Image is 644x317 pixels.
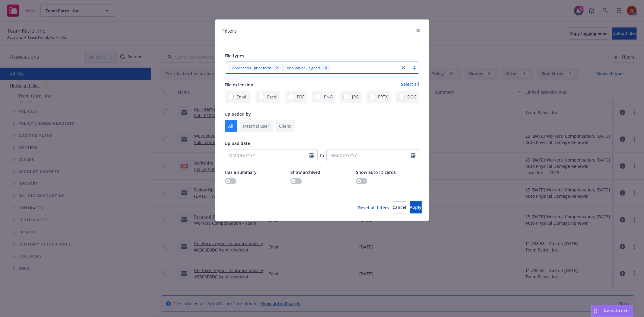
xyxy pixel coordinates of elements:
[225,111,251,117] span: Uploaded by
[225,82,254,88] span: File extension
[400,64,407,71] a: close
[352,94,359,100] span: JPG
[290,169,320,175] span: Show archived
[415,27,422,34] a: close
[225,140,250,146] span: Upload date
[356,169,396,175] span: Show auto ID cards
[223,27,237,35] h1: Filters
[232,65,271,71] span: Application - prior term
[225,53,245,59] span: File types
[236,94,248,100] span: Email
[410,204,422,210] span: Apply
[401,81,419,88] a: Select all
[407,94,416,100] span: DOC
[358,204,389,211] a: Reset all filters
[297,94,304,100] span: PDF
[267,94,277,100] span: Excel
[230,65,271,71] span: Application - prior term
[393,204,406,210] span: Cancel
[320,152,324,158] span: to
[322,64,330,71] div: Remove [object Object]
[604,308,628,313] span: Nova Assist
[274,64,281,71] div: Remove [object Object]
[326,149,419,161] input: MM/DD/YYYY
[591,305,633,317] button: Nova Assist
[225,169,257,175] span: Has a summary
[225,149,318,161] input: MM/DD/YYYY
[592,305,599,317] div: Drag to move
[287,65,320,71] span: Application - signed
[378,94,388,100] span: PPTX
[324,94,333,100] span: PNG
[393,201,406,213] button: Cancel
[285,65,320,71] span: Application - signed
[410,201,422,213] button: Apply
